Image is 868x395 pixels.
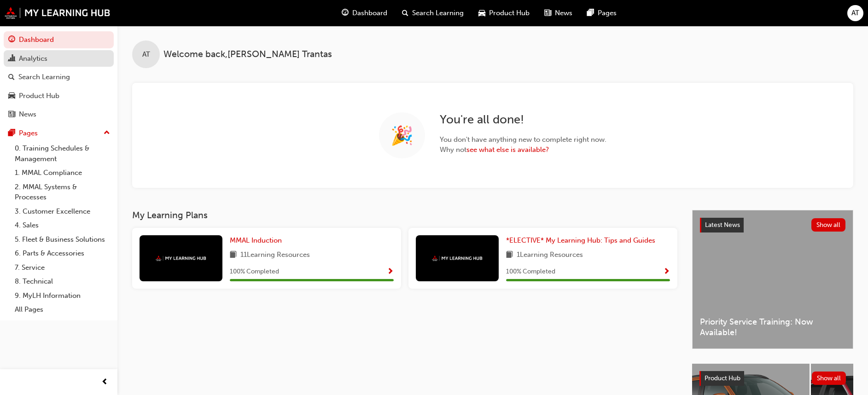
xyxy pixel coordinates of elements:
[11,289,114,303] a: 9. MyLH Information
[11,302,114,317] a: All Pages
[4,125,114,142] button: Pages
[390,130,414,141] span: 🎉
[705,374,740,382] span: Product Hub
[4,69,114,86] a: Search Learning
[700,218,845,232] a: Latest NewsShow all
[851,8,859,18] span: AT
[8,92,15,100] span: car-icon
[432,256,483,261] img: mmal
[663,266,670,278] button: Show Progress
[19,109,36,120] div: News
[104,127,110,139] span: up-icon
[4,50,114,67] a: Analytics
[11,218,114,232] a: 4. Sales
[387,268,394,276] span: Show Progress
[8,55,15,63] span: chart-icon
[11,232,114,247] a: 5. Fleet & Business Solutions
[11,274,114,289] a: 8. Technical
[387,266,394,278] button: Show Progress
[156,256,206,261] img: mmal
[4,87,114,105] a: Product Hub
[478,7,485,19] span: car-icon
[19,53,47,64] div: Analytics
[517,250,583,261] span: 1 Learning Resources
[705,221,740,229] span: Latest News
[132,210,677,221] h3: My Learning Plans
[471,4,537,23] a: car-iconProduct Hub
[8,129,15,138] span: pages-icon
[598,8,617,18] span: Pages
[587,7,594,19] span: pages-icon
[230,250,237,261] span: book-icon
[847,5,863,21] button: AT
[811,218,846,232] button: Show all
[440,134,606,145] span: You don ' t have anything new to complete right now.
[11,204,114,219] a: 3. Customer Excellence
[342,7,349,19] span: guage-icon
[19,128,38,139] div: Pages
[537,4,580,23] a: news-iconNews
[699,371,846,386] a: Product HubShow all
[352,8,387,18] span: Dashboard
[101,377,108,388] span: prev-icon
[395,4,471,23] a: search-iconSearch Learning
[4,31,114,48] a: Dashboard
[11,141,114,166] a: 0. Training Schedules & Management
[11,180,114,204] a: 2. MMAL Systems & Processes
[440,145,606,155] span: Why not
[544,7,551,19] span: news-icon
[402,7,408,19] span: search-icon
[19,91,59,101] div: Product Hub
[8,36,15,44] span: guage-icon
[506,250,513,261] span: book-icon
[230,236,282,244] span: MMAL Induction
[5,7,111,19] img: mmal
[18,72,70,82] div: Search Learning
[812,372,846,385] button: Show all
[412,8,464,18] span: Search Learning
[334,4,395,23] a: guage-iconDashboard
[700,317,845,337] span: Priority Service Training: Now Available!
[230,267,279,277] span: 100 % Completed
[11,166,114,180] a: 1. MMAL Compliance
[11,246,114,261] a: 6. Parts & Accessories
[489,8,530,18] span: Product Hub
[163,49,332,60] span: Welcome back , [PERSON_NAME] Trantas
[663,268,670,276] span: Show Progress
[466,145,549,154] a: see what else is available?
[8,73,15,81] span: search-icon
[692,210,853,349] a: Latest NewsShow allPriority Service Training: Now Available!
[555,8,572,18] span: News
[580,4,624,23] a: pages-iconPages
[4,106,114,123] a: News
[142,49,150,60] span: AT
[506,235,659,246] a: *ELECTIVE* My Learning Hub: Tips and Guides
[11,261,114,275] a: 7. Service
[8,110,15,119] span: news-icon
[506,267,555,277] span: 100 % Completed
[506,236,655,244] span: *ELECTIVE* My Learning Hub: Tips and Guides
[230,235,285,246] a: MMAL Induction
[440,112,606,127] h2: You ' re all done!
[240,250,310,261] span: 11 Learning Resources
[4,29,114,125] button: DashboardAnalyticsSearch LearningProduct HubNews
